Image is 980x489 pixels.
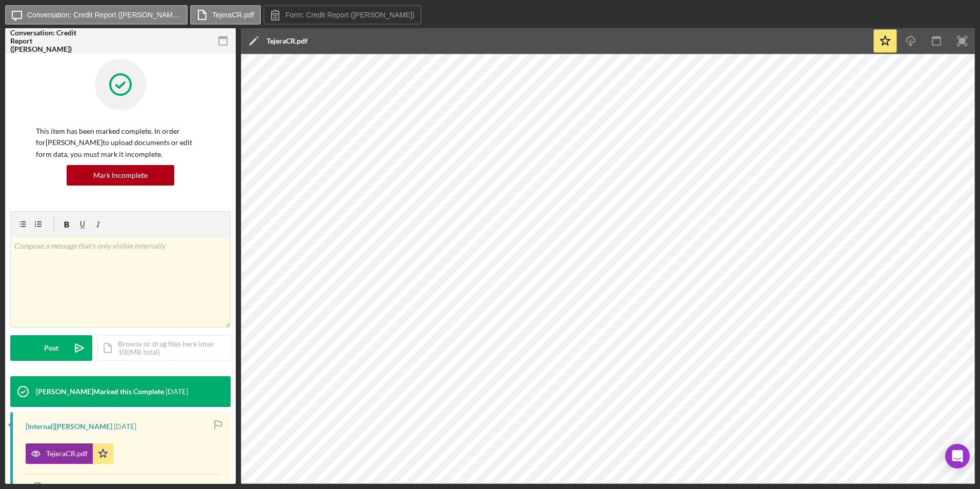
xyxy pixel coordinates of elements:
[166,388,188,396] time: 2025-08-12 14:49
[267,37,308,45] div: TejeraCR.pdf
[5,5,188,25] button: Conversation: Credit Report ([PERSON_NAME])
[114,422,136,431] time: 2025-08-12 14:49
[26,422,112,431] div: [Internal] [PERSON_NAME]
[10,29,82,53] div: Conversation: Credit Report ([PERSON_NAME])
[26,443,113,464] button: TejeraCR.pdf
[945,444,970,468] div: Open Intercom Messenger
[263,5,421,25] button: Form: Credit Report ([PERSON_NAME])
[285,11,415,19] label: Form: Credit Report ([PERSON_NAME])
[27,11,181,19] label: Conversation: Credit Report ([PERSON_NAME])
[93,165,148,186] div: Mark Incomplete
[67,165,174,186] button: Mark Incomplete
[36,126,205,160] p: This item has been marked complete. In order for [PERSON_NAME] to upload documents or edit form d...
[36,388,164,396] div: [PERSON_NAME] Marked this Complete
[190,5,261,25] button: TejeraCR.pdf
[44,335,58,361] div: Post
[10,335,92,361] button: Post
[46,450,88,458] div: TejeraCR.pdf
[212,11,254,19] label: TejeraCR.pdf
